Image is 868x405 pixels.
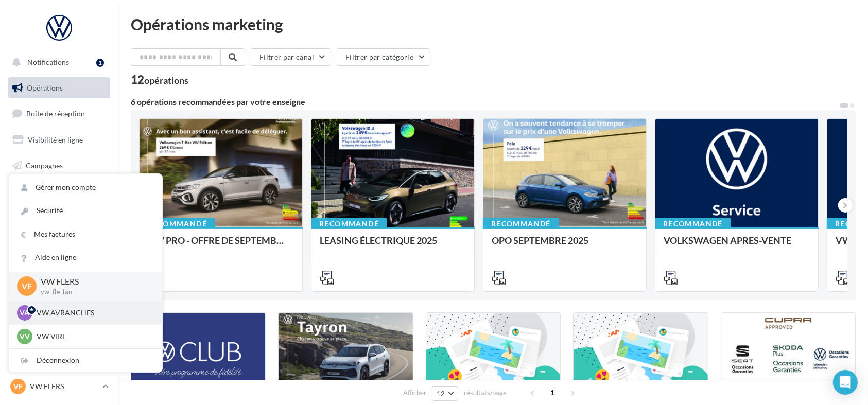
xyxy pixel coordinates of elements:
[437,390,445,398] span: 12
[6,180,112,202] a: Contacts
[148,235,294,256] div: VW PRO - OFFRE DE SEPTEMBRE 25
[6,291,112,322] a: Campagnes DataOnDemand
[30,381,98,392] p: VW FLERS
[337,48,430,66] button: Filtrer par catégorie
[9,223,162,246] a: Mes factures
[492,235,638,256] div: OPO SEPTEMBRE 2025
[26,109,85,118] span: Boîte de réception
[6,257,112,287] a: PLV et print personnalisable
[131,16,856,32] div: Opérations marketing
[13,381,23,392] span: VF
[6,129,112,151] a: Visibilité en ligne
[403,388,426,398] span: Afficher
[139,218,215,230] div: Recommandé
[26,161,63,169] span: Campagnes
[20,331,30,342] span: VV
[41,276,146,288] p: VW FLERS
[251,48,331,66] button: Filtrer par canal
[311,218,387,230] div: Recommandé
[37,308,150,318] p: VW AVRANCHES
[6,51,108,73] button: Notifications 1
[664,235,810,256] div: VOLKSWAGEN APRES-VENTE
[833,370,858,395] div: Open Intercom Messenger
[483,218,559,230] div: Recommandé
[6,206,112,227] a: Médiathèque
[41,288,146,297] p: vw-fle-lan
[464,388,507,398] span: résultats/page
[655,218,731,230] div: Recommandé
[6,155,112,177] a: Campagnes
[131,98,839,106] div: 6 opérations recommandées par votre enseigne
[20,308,30,318] span: VA
[28,135,83,144] span: Visibilité en ligne
[9,199,162,222] a: Sécurité
[96,59,104,67] div: 1
[545,384,561,401] span: 1
[131,74,188,85] div: 12
[22,280,32,292] span: VF
[9,246,162,269] a: Aide en ligne
[432,386,458,401] button: 12
[9,349,162,372] div: Déconnexion
[6,102,112,125] a: Boîte de réception
[27,83,63,92] span: Opérations
[27,58,69,66] span: Notifications
[320,235,466,256] div: LEASING ÉLECTRIQUE 2025
[8,377,110,396] a: VF VW FLERS
[9,176,162,199] a: Gérer mon compte
[6,232,112,253] a: Calendrier
[37,331,150,342] p: VW VIRE
[6,77,112,99] a: Opérations
[144,76,188,85] div: opérations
